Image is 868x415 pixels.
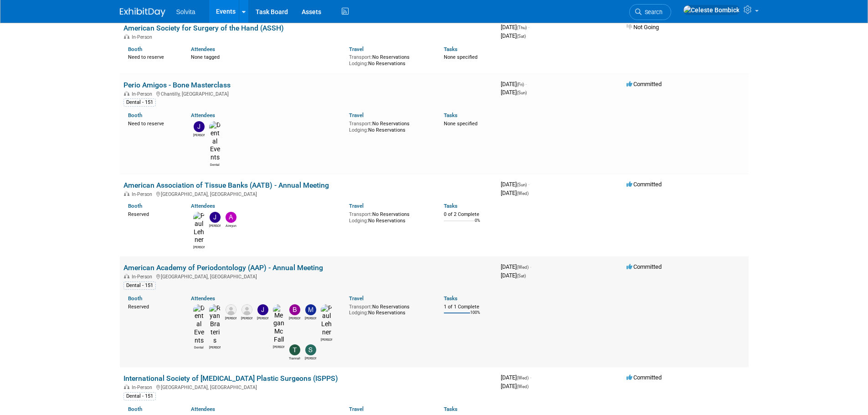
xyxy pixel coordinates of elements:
a: International Society of [MEDICAL_DATA] Plastic Surgeons (ISPPS) [123,374,338,383]
span: Lodging: [349,218,368,224]
img: Sharon Smith [305,344,316,355]
span: [DATE] [501,190,529,196]
div: Dental - 151 [123,392,156,400]
a: Attendees [191,46,215,52]
span: (Sun) [517,90,527,95]
span: Lodging: [349,310,368,316]
span: Search [642,9,663,15]
div: Dental Events [193,344,205,350]
div: Lisa Stratton [241,315,252,321]
div: Paul Lehner [193,244,205,250]
span: [DATE] [501,24,529,31]
a: Attendees [191,295,215,302]
div: Tiannah Halcomb [289,355,300,361]
span: Lodging: [349,127,368,133]
div: Paul Lehner [321,337,332,342]
span: - [528,24,529,31]
div: Brandon Woods [289,315,300,321]
span: (Sun) [517,182,527,187]
img: Paul Lehner [193,212,205,244]
span: Not Going [627,24,659,31]
div: Sharon Smith [305,355,316,361]
div: Jeremy Northcutt [193,132,205,138]
span: Committed [627,263,662,270]
div: Aireyon Guy [225,223,236,228]
a: Attendees [191,406,215,412]
a: Tasks [444,46,457,52]
a: Booth [128,112,142,118]
img: Lisa Stratton [241,304,252,315]
span: In-Person [132,91,155,97]
span: Solvita [176,8,195,15]
span: (Wed) [517,384,529,389]
a: Travel [349,406,364,412]
a: Tasks [444,406,457,412]
span: (Fri) [517,82,524,87]
div: Dental - 151 [123,282,156,290]
div: [GEOGRAPHIC_DATA], [GEOGRAPHIC_DATA] [123,190,493,197]
span: Lodging: [349,61,368,67]
div: Jeremy Wofford [209,223,221,228]
img: Megan McFall [273,304,284,344]
img: ExhibitDay [120,8,165,17]
img: Tiannah Halcomb [289,344,300,355]
div: Reserved [128,210,178,218]
span: - [530,263,531,270]
span: [DATE] [501,89,527,96]
img: In-Person Event [124,274,129,278]
div: No Reservations No Reservations [349,119,430,133]
span: In-Person [132,274,155,280]
img: Jeremy Wofford [210,212,221,223]
a: American Academy of Periodontology (AAP) - Annual Meeting [123,263,323,272]
span: Transport: [349,304,372,310]
span: In-Person [132,384,155,390]
span: Committed [627,374,662,381]
a: Booth [128,406,142,412]
img: Dental Events [209,121,221,162]
span: [DATE] [501,383,529,389]
span: (Thu) [517,25,527,30]
div: 1 of 1 Complete [444,304,493,310]
div: No Reservations No Reservations [349,302,430,316]
div: Chantilly, [GEOGRAPHIC_DATA] [123,90,493,97]
img: Celeste Bombick [683,5,740,15]
a: Attendees [191,112,215,118]
img: Aireyon Guy [226,212,236,223]
a: Tasks [444,295,457,302]
a: American Society for Surgery of the Hand (ASSH) [123,24,284,32]
div: [GEOGRAPHIC_DATA], [GEOGRAPHIC_DATA] [123,383,493,390]
span: (Wed) [517,191,529,196]
img: Paul Lehner [321,304,332,337]
div: Matthew Burns [305,315,316,321]
img: In-Person Event [124,191,129,196]
span: - [525,81,527,87]
a: Perio Amigos - Bone Masterclass [123,81,231,89]
span: Transport: [349,211,372,217]
a: Travel [349,203,364,209]
a: Booth [128,46,142,52]
span: (Sat) [517,273,526,278]
span: None specified [444,121,478,127]
div: Need to reserve [128,119,178,127]
span: - [530,374,531,381]
a: Travel [349,295,364,302]
a: Travel [349,46,364,52]
div: [GEOGRAPHIC_DATA], [GEOGRAPHIC_DATA] [123,272,493,280]
img: In-Person Event [124,384,129,389]
div: Ron Mercier [225,315,236,321]
img: Jeremy Northcutt [194,121,205,132]
a: Booth [128,295,142,302]
img: In-Person Event [124,91,129,96]
a: Tasks [444,112,457,118]
span: Transport: [349,121,372,127]
a: Travel [349,112,364,118]
div: Reserved [128,302,178,310]
span: (Sat) [517,34,526,39]
div: Megan McFall [273,344,284,349]
td: 100% [470,310,480,323]
img: Jeremy Northcutt [257,304,268,315]
span: Transport: [349,54,372,60]
a: American Association of Tissue Banks (AATB) - Annual Meeting [123,181,329,190]
td: 0% [475,218,480,231]
div: 0 of 2 Complete [444,211,493,218]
